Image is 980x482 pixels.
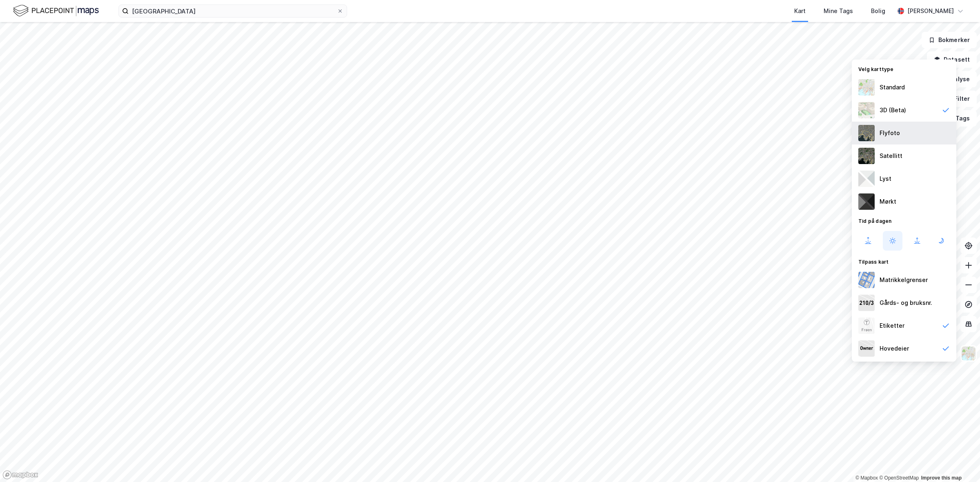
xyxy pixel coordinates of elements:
img: nCdM7BzjoCAAAAAElFTkSuQmCC [858,193,875,210]
div: Gårds- og bruksnr. [880,298,932,308]
div: Etiketter [880,321,904,331]
img: Z [858,318,875,334]
button: Bokmerker [922,32,977,48]
a: Improve this map [921,475,962,481]
div: Kart [794,6,806,16]
img: luj3wr1y2y3+OchiMxRmMxRlscgabnMEmZ7DJGWxyBpucwSZnsMkZbHIGm5zBJmewyRlscgabnMEmZ7DJGWxyBpucwSZnsMkZ... [858,171,875,187]
a: Mapbox homepage [2,470,38,480]
div: 3D (Beta) [880,105,906,115]
img: Z [858,79,875,96]
img: logo.f888ab2527a4732fd821a326f86c7f29.svg [13,4,99,18]
img: Z [961,346,976,361]
button: Filter [938,91,977,107]
div: Flyfoto [880,128,900,138]
div: Tilpass kart [852,254,956,269]
div: Bolig [871,6,885,16]
div: Hovedeier [880,344,909,353]
img: Z [858,102,875,118]
div: Standard [880,82,905,92]
img: 9k= [858,148,875,164]
a: OpenStreetMap [879,475,919,481]
div: Lyst [880,174,891,184]
div: Kontrollprogram for chat [939,443,980,482]
div: [PERSON_NAME] [907,6,954,16]
div: Mørkt [880,197,896,207]
div: Tid på dagen [852,213,956,228]
div: Velg karttype [852,61,956,76]
img: Z [858,125,875,141]
img: cadastreBorders.cfe08de4b5ddd52a10de.jpeg [858,272,875,288]
iframe: Chat Widget [939,443,980,482]
button: Tags [939,110,977,127]
button: Datasett [927,51,977,68]
img: cadastreKeys.547ab17ec502f5a4ef2b.jpeg [858,295,875,311]
a: Mapbox [855,475,878,481]
div: Mine Tags [824,6,853,16]
div: Matrikkelgrenser [880,275,928,285]
img: majorOwner.b5e170eddb5c04bfeeff.jpeg [858,340,875,357]
input: Søk på adresse, matrikkel, gårdeiere, leietakere eller personer [129,5,337,17]
div: Satellitt [880,151,902,161]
